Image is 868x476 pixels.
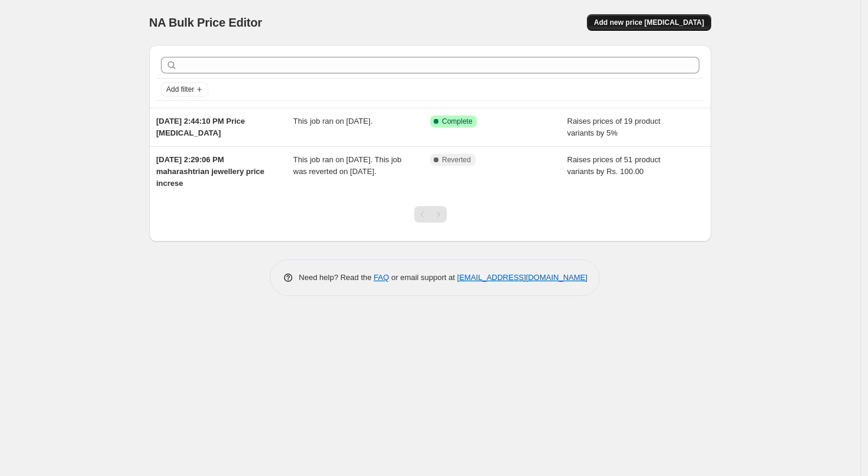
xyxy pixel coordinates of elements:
span: This job ran on [DATE]. This job was reverted on [DATE]. [293,155,402,176]
span: or email support at [389,273,457,282]
a: [EMAIL_ADDRESS][DOMAIN_NAME] [457,273,588,282]
span: Raises prices of 51 product variants by Rs. 100.00 [567,155,661,176]
span: Complete [442,117,472,126]
span: NA Bulk Price Editor [149,16,262,29]
span: Raises prices of 19 product variants by 5% [567,117,661,137]
span: Reverted [442,155,471,165]
span: [DATE] 2:29:06 PM maharashtrian jewellery price increse [156,155,264,188]
button: Add filter [161,82,208,97]
span: [DATE] 2:44:10 PM Price [MEDICAL_DATA] [156,117,245,137]
nav: Pagination [414,206,447,223]
span: Need help? Read the [299,273,374,282]
span: Add new price [MEDICAL_DATA] [594,18,704,27]
span: Add filter [166,85,194,94]
a: FAQ [374,273,389,282]
button: Add new price [MEDICAL_DATA] [587,14,711,31]
span: This job ran on [DATE]. [293,117,373,126]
